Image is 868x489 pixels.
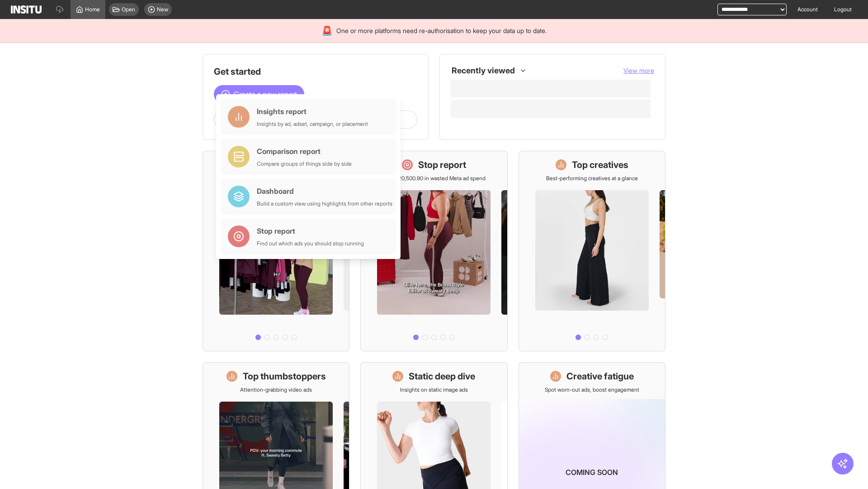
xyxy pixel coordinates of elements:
[157,6,168,13] span: New
[234,89,297,100] span: Create a new report
[257,225,364,236] div: Stop report
[11,5,42,14] img: Logo
[418,158,466,171] h1: Stop report
[546,175,638,182] p: Best-performing creatives at a glance
[257,106,368,117] div: Insights report
[257,186,392,197] div: Dashboard
[257,146,352,157] div: Comparison report
[203,151,349,351] a: What's live nowSee all active ads instantly
[257,200,392,207] div: Build a custom view using highlights from other reports
[257,120,368,128] div: Insights by ad, adset, campaign, or placement
[336,26,547,35] span: One or more platforms need re-authorisation to keep your data up to date.
[321,24,333,37] div: 🚨
[257,240,364,247] div: Find out which ads you should stop running
[257,160,352,168] div: Compare groups of things side by side
[400,386,468,393] p: Insights on static image ads
[240,386,312,393] p: Attention-grabbing video ads
[122,6,135,13] span: Open
[572,158,628,171] h1: Top creatives
[214,85,304,103] button: Create a new report
[360,151,507,351] a: Stop reportSave £20,500.90 in wasted Meta ad spend
[623,67,654,74] span: View more
[85,6,100,13] span: Home
[519,151,665,351] a: Top creativesBest-performing creatives at a glance
[214,65,417,78] h1: Get started
[382,175,486,182] p: Save £20,500.90 in wasted Meta ad spend
[623,66,654,75] button: View more
[409,370,475,383] h1: Static deep dive
[243,370,326,383] h1: Top thumbstoppers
